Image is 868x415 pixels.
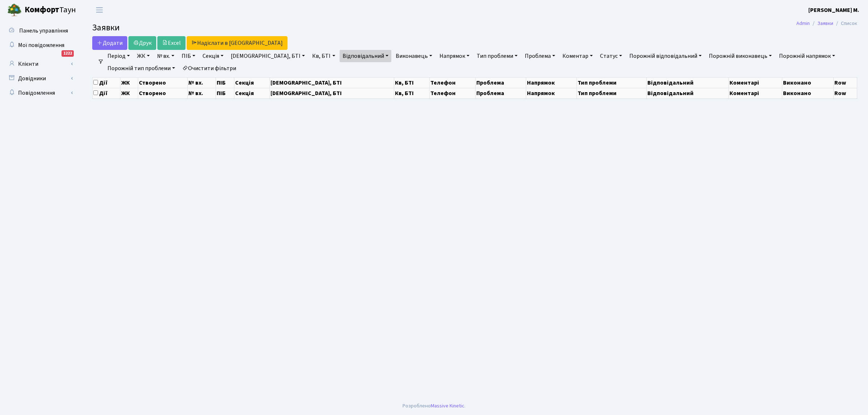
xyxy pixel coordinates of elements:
a: ПІБ [179,50,198,62]
a: № вх. [154,50,177,62]
span: Додати [97,39,123,47]
th: Телефон [429,88,476,98]
a: Період [105,50,133,62]
th: [DEMOGRAPHIC_DATA], БТІ [269,77,394,88]
th: ПІБ [216,88,234,98]
th: Секція [234,77,269,88]
a: ЖК [134,50,153,62]
span: Мої повідомлення [18,41,64,49]
th: Проблема [476,88,526,98]
th: Коментарі [729,77,782,88]
li: Список [833,20,857,27]
th: Тип проблеми [577,77,647,88]
a: Тип проблеми [474,50,520,62]
th: ЖК [120,88,138,98]
nav: breadcrumb [786,16,868,31]
a: Друк [128,36,156,50]
a: [DEMOGRAPHIC_DATA], БТІ [228,50,308,62]
a: Порожній виконавець [706,50,775,62]
a: Додати [92,36,127,50]
a: Відповідальний [340,50,391,62]
span: Заявки [92,21,120,34]
a: Очистити фільтри [179,62,239,74]
th: Row [834,88,857,98]
a: Excel [157,36,186,50]
th: Виконано [782,88,834,98]
a: Кв, БТІ [309,50,338,62]
th: Створено [138,77,187,88]
a: Заявки [817,20,833,27]
a: Коментар [559,50,596,62]
th: № вх. [187,77,216,88]
th: Row [834,77,857,88]
a: Admin [796,20,810,27]
a: Порожній тип проблеми [105,62,178,74]
span: Таун [25,4,76,16]
div: Розроблено . [403,402,465,410]
a: Проблема [522,50,558,62]
th: ЖК [120,77,138,88]
th: Створено [138,88,187,98]
th: [DEMOGRAPHIC_DATA], БТІ [269,88,394,98]
a: Повідомлення [4,86,76,100]
a: Секція [200,50,226,62]
a: Порожній відповідальний [626,50,705,62]
button: Переключити навігацію [90,4,109,16]
a: Мої повідомлення1222 [4,38,76,52]
a: [PERSON_NAME] М. [808,6,859,14]
a: Порожній напрямок [776,50,838,62]
th: Напрямок [526,88,577,98]
a: Massive Kinetic [431,402,464,410]
a: Виконавець [393,50,435,62]
a: Панель управління [4,23,76,38]
img: logo.png [7,3,22,17]
th: Дії [93,77,120,88]
a: Довідники [4,71,76,86]
b: [PERSON_NAME] М. [808,6,859,14]
th: ПІБ [216,77,234,88]
a: Статус [597,50,625,62]
th: Кв, БТІ [394,77,429,88]
th: Проблема [476,77,526,88]
th: Телефон [429,77,476,88]
th: Відповідальний [647,88,729,98]
th: Тип проблеми [577,88,647,98]
span: Панель управління [19,27,68,35]
div: 1222 [61,50,74,57]
b: Комфорт [25,4,59,16]
a: Клієнти [4,57,76,71]
a: Надіслати в [GEOGRAPHIC_DATA] [187,36,288,50]
th: Дії [93,88,120,98]
th: Коментарі [729,88,782,98]
th: Кв, БТІ [394,88,429,98]
a: Напрямок [437,50,472,62]
th: Секція [234,88,269,98]
th: Виконано [782,77,834,88]
th: Напрямок [526,77,577,88]
th: № вх. [187,88,216,98]
th: Відповідальний [647,77,729,88]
